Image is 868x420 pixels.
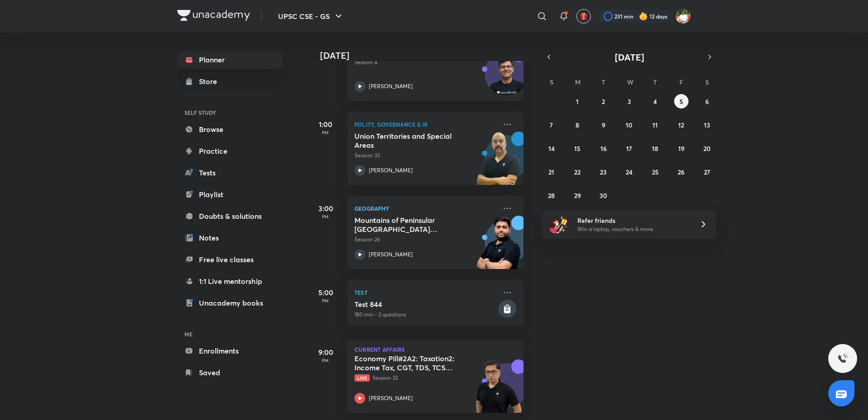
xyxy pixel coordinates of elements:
[674,94,689,109] button: September 5, 2025
[596,94,611,109] button: September 2, 2025
[548,144,555,153] abbr: September 14, 2025
[273,7,349,25] button: UPSC CSE - GS
[648,165,662,179] button: September 25, 2025
[354,311,496,319] p: 180 min • 2 questions
[369,250,413,259] p: [PERSON_NAME]
[600,168,607,176] abbr: September 23, 2025
[354,58,496,66] p: Session 4
[550,215,568,233] img: referral
[548,191,555,200] abbr: September 28, 2025
[177,142,282,160] a: Practice
[704,121,710,129] abbr: September 13, 2025
[177,164,282,182] a: Tests
[177,10,250,23] a: Company Logo
[177,185,282,203] a: Playlist
[602,97,605,106] abbr: September 2, 2025
[679,97,683,106] abbr: September 5, 2025
[177,10,250,21] img: Company Logo
[627,78,633,86] abbr: Wednesday
[574,168,580,176] abbr: September 22, 2025
[307,119,344,130] h5: 1:00
[177,294,282,312] a: Unacademy books
[600,144,607,153] abbr: September 16, 2025
[544,165,559,179] button: September 21, 2025
[550,121,553,129] abbr: September 7, 2025
[354,347,516,352] p: Current Affairs
[354,216,467,234] h5: Mountains of Peninsular India through Maps
[354,132,467,150] h5: Union Territories and Special Areas
[639,12,648,21] img: streak
[369,166,413,175] p: [PERSON_NAME]
[177,342,282,360] a: Enrollments
[622,165,637,179] button: September 24, 2025
[700,141,714,156] button: September 20, 2025
[627,97,631,106] abbr: September 3, 2025
[700,94,714,109] button: September 6, 2025
[648,94,662,109] button: September 4, 2025
[674,118,689,132] button: September 12, 2025
[177,250,282,269] a: Free live classes
[652,144,658,153] abbr: September 18, 2025
[199,76,222,87] div: Store
[674,165,689,179] button: September 26, 2025
[704,168,710,176] abbr: September 27, 2025
[678,121,684,129] abbr: September 12, 2025
[622,94,637,109] button: September 3, 2025
[580,12,588,20] img: avatar
[679,78,683,86] abbr: Friday
[705,78,709,86] abbr: Saturday
[548,168,554,176] abbr: September 21, 2025
[653,78,657,86] abbr: Thursday
[703,144,711,153] abbr: September 20, 2025
[596,141,611,156] button: September 16, 2025
[674,141,689,156] button: September 19, 2025
[648,141,662,156] button: September 18, 2025
[615,51,644,63] span: [DATE]
[485,56,528,99] img: Avatar
[307,214,344,219] p: PM
[544,141,559,156] button: September 14, 2025
[354,151,496,160] p: Session 33
[474,132,524,194] img: unacademy
[177,120,282,138] a: Browse
[570,94,585,109] button: September 1, 2025
[177,229,282,247] a: Notes
[570,118,585,132] button: September 8, 2025
[602,121,605,129] abbr: September 9, 2025
[570,165,585,179] button: September 22, 2025
[307,130,344,135] p: PM
[544,118,559,132] button: September 7, 2025
[354,119,496,130] p: Polity, Governance & IR
[705,97,709,106] abbr: September 6, 2025
[354,287,496,298] p: Test
[550,78,553,86] abbr: Sunday
[354,203,496,214] p: Geography
[307,347,344,358] h5: 9:00
[576,121,579,129] abbr: September 8, 2025
[678,168,684,176] abbr: September 26, 2025
[622,141,637,156] button: September 17, 2025
[177,363,282,382] a: Saved
[177,72,282,90] a: Store
[577,225,689,233] p: Win a laptop, vouchers & more
[626,168,632,176] abbr: September 24, 2025
[354,354,467,372] h5: Economy Pill#2A2: Taxation2: Income Tax, CGT, TDS, TCS etc
[177,51,282,69] a: Planner
[652,121,658,129] abbr: September 11, 2025
[354,236,496,244] p: Session 26
[596,118,611,132] button: September 9, 2025
[570,141,585,156] button: September 15, 2025
[354,374,370,382] span: Live
[626,121,632,129] abbr: September 10, 2025
[307,287,344,298] h5: 5:00
[599,191,607,200] abbr: September 30, 2025
[177,272,282,290] a: 1:1 Live mentorship
[653,97,657,106] abbr: September 4, 2025
[570,188,585,203] button: September 29, 2025
[369,394,413,402] p: [PERSON_NAME]
[574,144,580,153] abbr: September 15, 2025
[837,353,848,364] img: ttu
[678,144,684,153] abbr: September 19, 2025
[177,326,282,342] h6: ME
[596,165,611,179] button: September 23, 2025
